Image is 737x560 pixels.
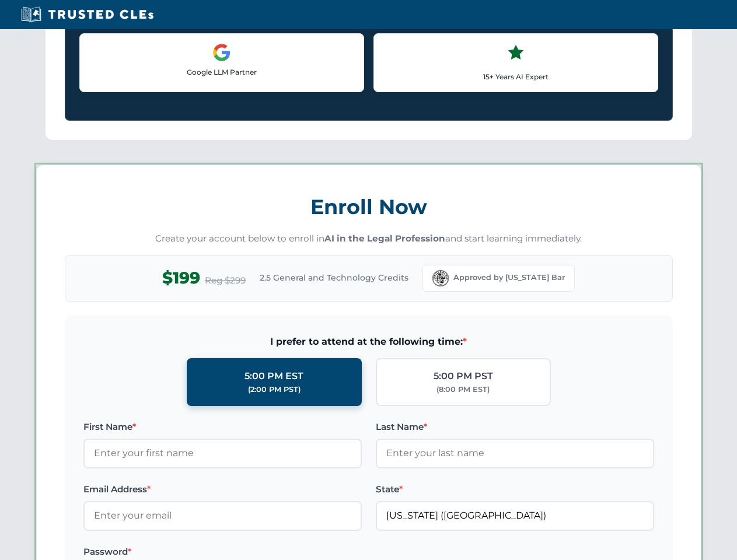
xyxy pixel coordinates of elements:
span: Reg $299 [205,274,246,288]
label: State [376,482,654,496]
img: Trusted CLEs [18,6,157,23]
div: (8:00 PM EST) [436,384,490,395]
p: Create your account below to enroll in and start learning immediately. [65,232,673,246]
input: Enter your last name [376,439,654,468]
h3: Enroll Now [65,188,673,225]
input: Florida (FL) [376,501,654,530]
span: Approved by [US_STATE] Bar [453,272,565,283]
p: Google LLM Partner [89,66,354,78]
strong: AI in the Legal Profession [324,233,445,244]
span: 2.5 General and Technology Credits [260,271,408,284]
span: I prefer to attend at the following time: [83,334,654,349]
label: Last Name [376,420,654,434]
p: 15+ Years AI Expert [383,71,648,82]
label: First Name [83,420,362,434]
img: Florida Bar [432,270,449,286]
div: 5:00 PM PST [434,369,493,384]
input: Enter your first name [83,439,362,468]
input: Enter your email [83,501,362,530]
span: $199 [162,265,200,291]
img: Google [212,43,231,62]
label: Email Address [83,482,362,496]
div: 5:00 PM EST [244,369,303,384]
label: Password [83,545,362,559]
div: (2:00 PM PST) [248,384,301,395]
